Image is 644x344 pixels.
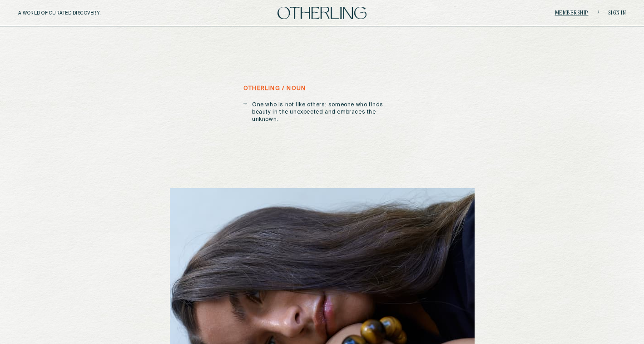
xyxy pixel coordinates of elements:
a: Sign in [608,10,626,16]
h5: A WORLD OF CURATED DISCOVERY. [18,10,140,16]
img: logo [277,7,367,19]
span: / [598,10,599,16]
a: Membership [555,10,589,16]
p: One who is not like others; someone who finds beauty in the unexpected and embraces the unknown. [252,101,401,123]
h5: otherling / noun [243,85,306,92]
